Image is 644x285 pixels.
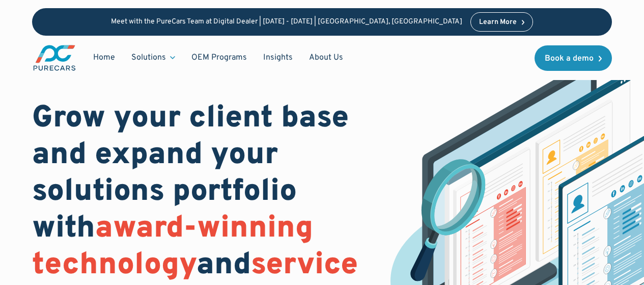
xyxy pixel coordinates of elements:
div: Book a demo [545,55,594,63]
a: Insights [255,48,301,67]
div: Solutions [123,48,183,67]
p: Meet with the PureCars Team at Digital Dealer | [DATE] - [DATE] | [GEOGRAPHIC_DATA], [GEOGRAPHIC_... [111,18,462,27]
h1: Grow your client base and expand your solutions portfolio with and [32,100,358,284]
div: Learn More [479,19,517,26]
a: About Us [301,48,351,67]
a: Learn More [470,12,534,32]
span: award-winning technology [32,210,313,285]
div: Solutions [131,52,166,63]
span: service [251,246,358,285]
a: OEM Programs [183,48,255,67]
a: Home [85,48,123,67]
a: Book a demo [535,45,612,71]
img: purecars logo [32,44,77,72]
a: main [32,44,77,72]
